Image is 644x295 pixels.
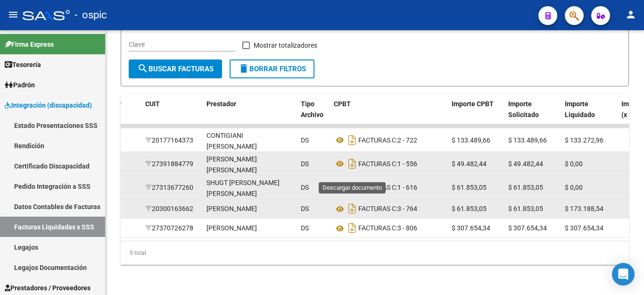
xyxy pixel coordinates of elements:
div: 1 - 556 [334,156,444,171]
span: $ 0,00 [565,160,583,168]
span: DS [301,136,309,144]
span: Tipo Archivo [301,100,323,118]
span: $ 61.853,05 [508,184,543,191]
datatable-header-cell: Importe Liquidado [561,94,618,135]
datatable-header-cell: CPBT [330,94,448,135]
span: Buscar Facturas [137,65,214,73]
span: Prestador [206,100,236,108]
i: Descargar documento [346,133,358,148]
mat-icon: search [137,63,149,74]
span: Tesorería [5,59,41,70]
span: FACTURAS C: [358,136,397,144]
span: DS [301,184,309,191]
span: DS [301,160,309,168]
span: $ 173.188,54 [565,205,603,212]
div: [PERSON_NAME] [206,203,257,214]
span: $ 61.853,05 [508,205,543,212]
i: Descargar documento [346,156,358,171]
datatable-header-cell: Prestador [203,94,297,135]
span: CPBT [334,100,351,108]
div: 1 - 616 [334,180,444,195]
span: Importe Solicitado [508,100,539,118]
div: [PERSON_NAME] [PERSON_NAME] [206,154,293,176]
div: 27391884779 [145,159,199,169]
div: 3 - 806 [334,220,444,236]
span: FACTURAS C: [358,160,397,168]
span: Prestadores / Proveedores [5,283,91,293]
span: Borrar Filtros [238,65,306,73]
span: FACTURAS C: [358,184,397,191]
mat-icon: delete [238,63,249,74]
span: $ 133.489,66 [452,136,490,144]
span: Importe Liquidado [565,100,595,118]
div: Open Intercom Messenger [612,263,635,286]
div: 27313677260 [145,182,199,193]
div: [PERSON_NAME] [206,223,257,234]
div: 20177164373 [145,135,199,146]
span: $ 133.272,96 [565,136,603,144]
span: Integración (discapacidad) [5,100,92,110]
span: $ 61.853,05 [452,184,487,191]
div: CONTIGIANI [PERSON_NAME] [206,130,293,152]
div: 2 - 722 [334,133,444,148]
span: FACTURAS C: [358,205,397,213]
div: SHUGT [PERSON_NAME] [PERSON_NAME] [206,177,293,199]
span: $ 133.489,66 [508,136,547,144]
datatable-header-cell: CUIT [141,94,203,135]
span: Padrón [5,80,35,90]
datatable-header-cell: Importe Solicitado [504,94,561,135]
span: DS [301,224,309,232]
div: 3 - 764 [334,201,444,216]
span: $ 49.482,44 [452,160,487,168]
div: 5 total [121,241,629,265]
span: $ 49.482,44 [508,160,543,168]
button: Borrar Filtros [230,59,314,78]
span: Mostrar totalizadores [254,40,317,51]
span: $ 307.654,34 [565,224,603,232]
mat-icon: menu [8,9,19,20]
i: Descargar documento [346,220,358,236]
span: Importe CPBT [452,100,494,108]
datatable-header-cell: Importe CPBT [448,94,504,135]
mat-icon: person [625,9,636,20]
div: 20300163662 [145,203,199,214]
i: Descargar documento [346,201,358,216]
span: $ 307.654,34 [452,224,490,232]
span: Firma Express [5,39,54,50]
span: FACTURAS C: [358,225,397,232]
span: $ 307.654,34 [508,224,547,232]
span: DS [301,205,309,212]
i: Descargar documento [346,180,358,195]
div: 27370726278 [145,223,199,234]
span: CUIT [145,100,160,108]
span: - ospic [74,5,107,25]
span: $ 61.853,05 [452,205,487,212]
span: $ 0,00 [565,184,583,191]
datatable-header-cell: Tipo Archivo [297,94,330,135]
button: Buscar Facturas [129,59,222,78]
